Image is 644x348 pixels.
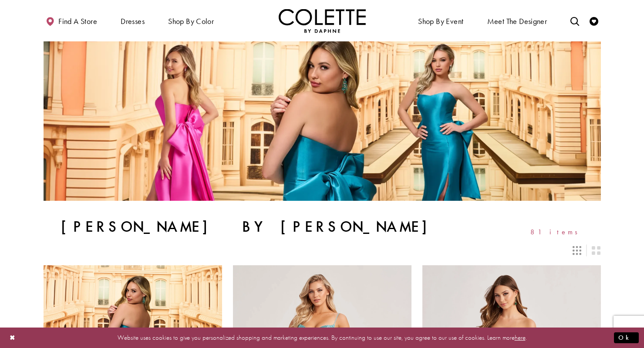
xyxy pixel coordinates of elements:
p: Website uses cookies to give you personalized shopping and marketing experiences. By continuing t... [63,332,581,344]
span: Dresses [121,17,145,26]
h1: [PERSON_NAME] by [PERSON_NAME] [61,218,446,236]
button: Close Dialog [5,330,20,345]
span: Shop By Event [416,9,465,33]
span: Shop by color [166,9,216,33]
span: Dresses [118,9,147,33]
a: Visit Home Page [279,9,366,33]
a: here [515,333,526,342]
span: Meet the designer [487,17,547,26]
span: Shop By Event [418,17,463,26]
span: Find a store [58,17,97,26]
span: Shop by color [168,17,214,26]
span: Switch layout to 3 columns [573,246,581,255]
span: 81 items [530,228,583,236]
button: Submit Dialog [614,332,639,343]
img: Colette by Daphne [279,9,366,33]
a: Check Wishlist [587,9,600,33]
a: Find a store [44,9,99,33]
div: Layout Controls [38,241,606,260]
span: Switch layout to 2 columns [592,246,600,255]
a: Meet the designer [485,9,550,33]
a: Toggle search [568,9,581,33]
